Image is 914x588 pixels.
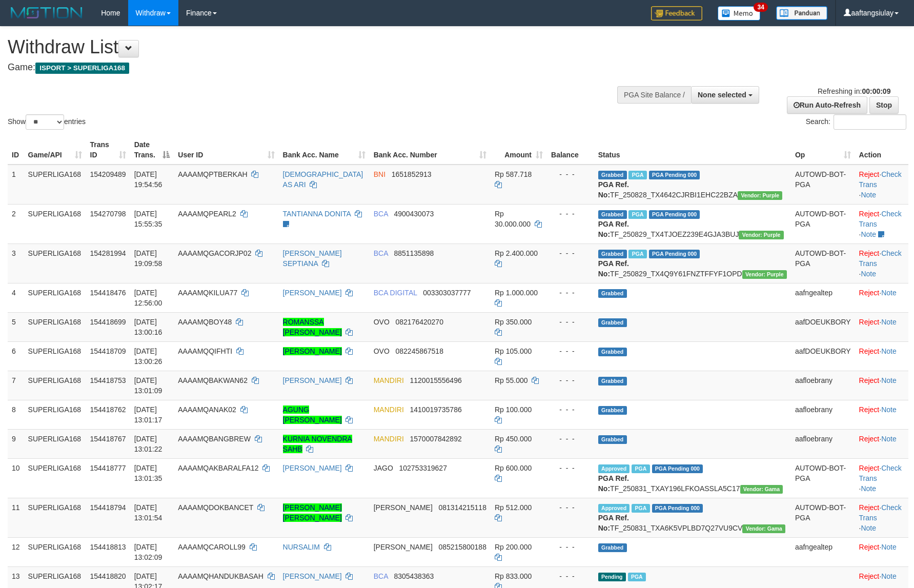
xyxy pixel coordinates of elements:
[283,347,342,355] a: [PERSON_NAME]
[855,283,908,312] td: ·
[791,371,855,400] td: aafloebrany
[738,191,782,200] span: Vendor URL: https://trx4.1velocity.biz
[551,542,590,552] div: - - -
[370,135,491,165] th: Bank Acc. Number: activate to sort column ascending
[178,249,251,257] span: AAAAMQGACORJP02
[90,464,126,472] span: 154418777
[90,170,126,178] span: 154209489
[24,371,86,400] td: SUPERLIGA168
[90,572,126,580] span: 154418820
[859,249,880,257] a: Reject
[26,114,64,130] select: Showentries
[551,288,590,298] div: - - -
[283,289,342,297] a: [PERSON_NAME]
[651,6,702,21] img: Feedback.jpg
[134,210,163,228] span: [DATE] 15:55:35
[791,458,855,498] td: AUTOWD-BOT-PGA
[594,244,791,283] td: TF_250829_TX4Q9Y61FNZTFFYF1OPD
[598,210,627,219] span: Grabbed
[374,376,404,384] span: MANDIRI
[283,210,351,218] a: TANTIANNA DONITA
[834,114,906,130] input: Search:
[134,170,163,189] span: [DATE] 19:54:56
[652,504,703,513] span: PGA Pending
[90,249,126,257] span: 154281994
[791,244,855,283] td: AUTOWD-BOT-PGA
[410,405,461,414] span: Copy 1410019735786 to clipboard
[178,289,237,297] span: AAAAMQKILUA77
[178,318,232,326] span: AAAAMQBOY48
[881,347,897,355] a: Note
[628,210,646,219] span: Marked by aafmaleo
[178,464,258,472] span: AAAAMQAKBARALFA12
[423,289,471,297] span: Copy 003303037777 to clipboard
[178,405,236,414] span: AAAAMQANAK02
[283,543,320,551] a: NURSALIM
[859,289,880,297] a: Reject
[855,400,908,429] td: ·
[283,376,342,384] a: [PERSON_NAME]
[90,405,126,414] span: 154418762
[818,87,890,95] span: Refreshing in:
[394,249,434,257] span: Copy 8851135898 to clipboard
[598,318,627,327] span: Grabbed
[279,135,370,165] th: Bank Acc. Name: activate to sort column ascending
[859,210,902,228] a: Check Trans
[855,204,908,244] td: · ·
[791,400,855,429] td: aafloebrany
[791,341,855,371] td: aafDOEUKBORY
[495,249,538,257] span: Rp 2.400.000
[598,406,627,415] span: Grabbed
[283,249,342,268] a: [PERSON_NAME] SEPTIANA
[8,165,24,205] td: 1
[598,180,629,199] b: PGA Ref. No:
[399,464,446,472] span: Copy 102753319627 to clipboard
[24,244,86,283] td: SUPERLIGA168
[791,204,855,244] td: AUTOWD-BOT-PGA
[178,170,247,178] span: AAAAMQPTBERKAH
[374,289,417,297] span: BCA DIGITAL
[547,135,594,165] th: Balance
[134,405,163,424] span: [DATE] 13:01:17
[374,435,404,443] span: MANDIRI
[491,135,547,165] th: Amount: activate to sort column ascending
[134,249,163,268] span: [DATE] 19:09:58
[869,96,899,114] a: Stop
[598,464,630,473] span: Approved
[855,135,908,165] th: Action
[134,543,163,561] span: [DATE] 13:02:09
[859,543,880,551] a: Reject
[439,543,486,551] span: Copy 085215800188 to clipboard
[855,165,908,205] td: · ·
[8,204,24,244] td: 2
[35,63,129,74] span: ISPORT > SUPERLIGA168
[861,524,876,532] a: Note
[395,347,443,355] span: Copy 082245867518 to clipboard
[178,435,251,443] span: AAAAMQBANGBREW
[859,405,880,414] a: Reject
[881,435,897,443] a: Note
[495,503,532,512] span: Rp 512.000
[594,498,791,537] td: TF_250831_TXA6K5VPLBD7Q27VU9CV
[598,573,626,581] span: Pending
[24,400,86,429] td: SUPERLIGA168
[90,543,126,551] span: 154418813
[855,312,908,341] td: ·
[90,435,126,443] span: 154418767
[859,572,880,580] a: Reject
[24,135,86,165] th: Game/API: activate to sort column ascending
[859,170,880,178] a: Reject
[698,91,746,99] span: None selected
[598,250,627,258] span: Grabbed
[374,170,385,178] span: BNI
[374,318,390,326] span: OVO
[855,537,908,566] td: ·
[776,6,827,20] img: panduan.png
[24,283,86,312] td: SUPERLIGA168
[495,543,532,551] span: Rp 200.000
[90,347,126,355] span: 154418709
[649,210,700,219] span: PGA Pending
[859,503,880,512] a: Reject
[178,572,263,580] span: AAAAMQHANDUKBASAH
[632,504,649,513] span: Marked by aafounsreynich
